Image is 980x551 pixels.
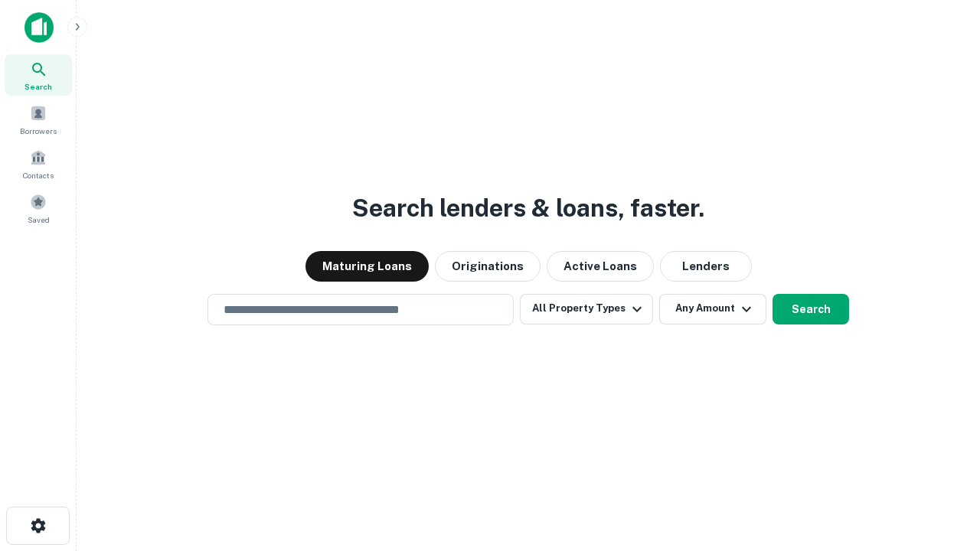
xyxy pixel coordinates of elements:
[659,294,766,324] button: Any Amount
[5,99,72,140] a: Borrowers
[903,429,980,502] iframe: Chat Widget
[20,125,57,137] span: Borrowers
[660,251,752,282] button: Lenders
[24,80,52,93] span: Search
[24,12,54,43] img: capitalize-icon.png
[520,294,653,324] button: All Property Types
[435,251,541,282] button: Originations
[23,169,54,181] span: Contacts
[352,190,704,227] h3: Search lenders & loans, faster.
[5,187,72,229] a: Saved
[547,251,654,282] button: Active Loans
[305,251,429,282] button: Maturing Loans
[5,54,72,96] a: Search
[28,214,50,226] span: Saved
[773,294,849,324] button: Search
[5,143,72,184] a: Contacts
